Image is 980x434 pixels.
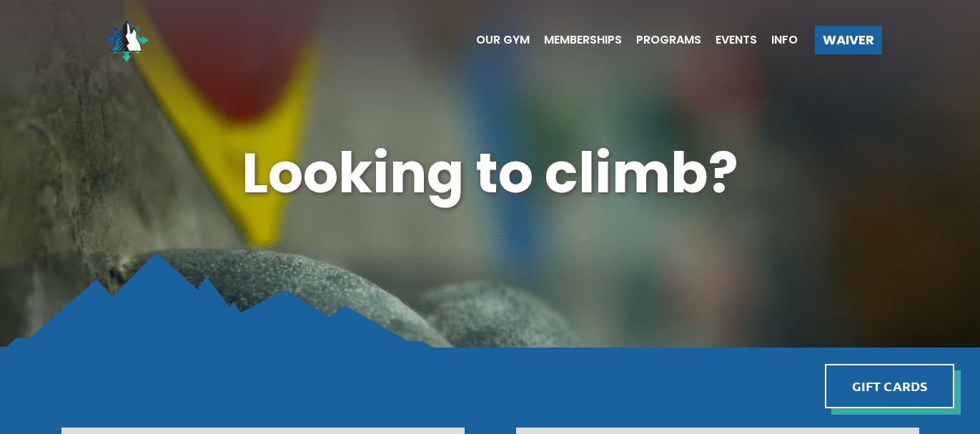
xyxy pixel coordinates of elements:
img: North Wall Logo [98,11,155,69]
span: Our Gym [476,34,530,46]
a: Waiver [815,26,882,54]
span: Info [771,34,798,46]
a: Events [701,34,757,46]
a: Programs [622,34,701,46]
span: Events [716,34,757,46]
span: Programs [636,34,701,46]
a: Memberships [530,34,622,46]
a: Info [757,34,798,46]
h1: Looking to climb? [61,135,919,212]
a: Our Gym [462,34,530,46]
span: Waiver [823,34,874,46]
span: Memberships [544,34,622,46]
